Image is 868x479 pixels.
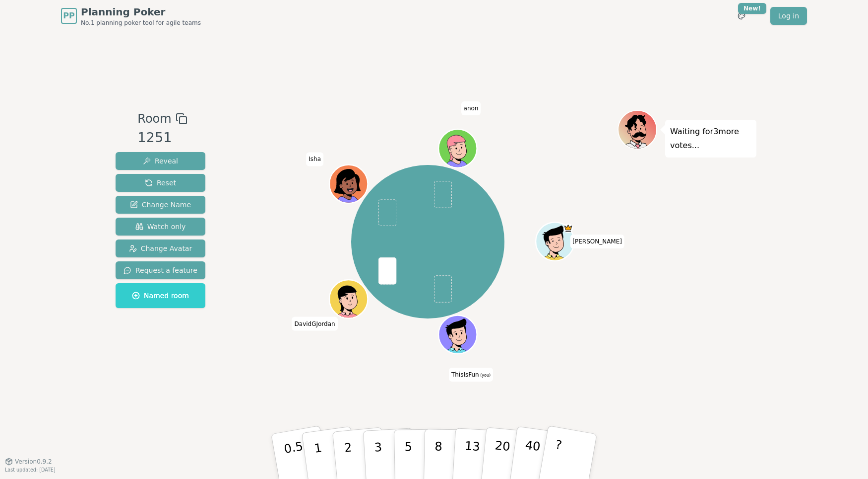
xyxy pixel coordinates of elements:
button: Change Name [116,196,205,214]
span: Justin is the host [563,224,573,233]
span: Request a feature [124,265,197,275]
span: Change Name [130,200,191,210]
button: Request a feature [116,261,205,279]
button: Named room [116,283,205,308]
span: Last updated: [DATE] [5,467,56,473]
span: Version 0.9.2 [15,458,52,466]
span: Click to change your name [292,317,338,331]
button: Watch only [116,218,205,236]
a: PPPlanning PokerNo.1 planning poker tool for agile teams [61,5,201,27]
button: New! [733,7,750,25]
button: Reveal [116,152,205,170]
span: Reveal [143,156,178,166]
span: (you) [479,373,491,378]
span: Named room [132,291,189,301]
button: Change Avatar [116,239,205,257]
span: Reset [145,178,176,188]
span: Click to change your name [461,102,481,116]
button: Reset [116,174,205,192]
button: Version0.9.2 [5,458,52,466]
span: Click to change your name [570,235,624,248]
button: Click to change your avatar [440,317,476,353]
div: New! [738,3,766,14]
span: PP [63,10,74,22]
span: Click to change your name [449,368,493,382]
span: Room [137,110,171,128]
a: Log in [770,7,807,25]
span: Planning Poker [81,5,201,19]
span: Watch only [135,222,186,232]
span: Click to change your name [306,153,323,166]
div: 1251 [137,128,187,148]
span: No.1 planning poker tool for agile teams [81,19,201,27]
p: Waiting for 3 more votes... [670,125,751,153]
span: Change Avatar [129,243,192,253]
